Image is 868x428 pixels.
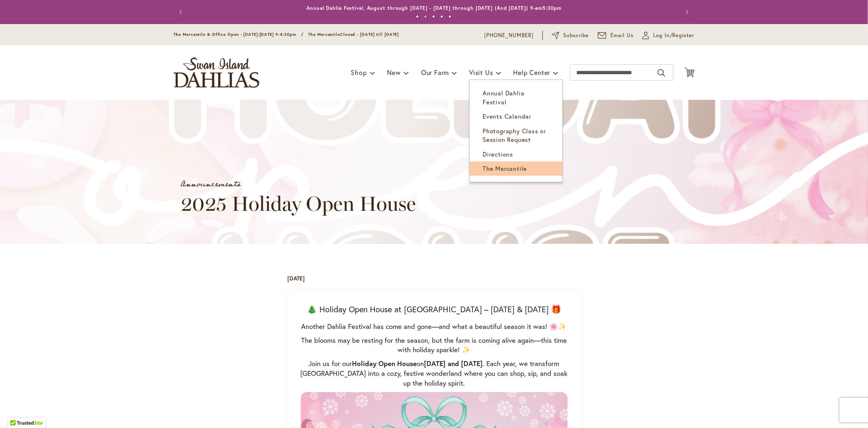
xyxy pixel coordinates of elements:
button: 1 of 5 [416,15,419,18]
a: Subscribe [552,31,589,40]
strong: Holiday Open House [352,359,417,368]
span: The Mercantile [483,164,527,172]
span: Photography Class or Session Request [483,127,546,143]
a: Email Us [598,31,634,40]
p: Join us for our on . Each year, we transform [GEOGRAPHIC_DATA] into a cozy, festive wonderland wh... [301,359,568,388]
strong: [DATE] and [DATE] [424,359,483,368]
a: Announcements [181,176,241,192]
button: 5 of 5 [448,15,451,18]
span: Closed - [DATE] till [DATE] [340,32,399,37]
span: Directions [483,150,513,158]
button: 4 of 5 [440,15,443,18]
h1: 2025 Holiday Open House [181,192,572,216]
span: Our Farm [421,68,449,77]
button: Previous [174,4,190,20]
span: Subscribe [564,31,589,40]
span: Log In/Register [653,31,695,40]
span: Visit Us [469,68,493,77]
span: New [387,68,400,77]
span: Shop [351,68,367,77]
button: 3 of 5 [432,15,435,18]
p: The blooms may be resting for the season, but the farm is coming alive again—this time with holid... [301,335,568,355]
a: [PHONE_NUMBER] [485,31,534,40]
a: Annual Dahlia Festival, August through [DATE] - [DATE] through [DATE] (And [DATE]) 9-am5:30pm [306,5,562,11]
span: The Mercantile & Office Open - [DATE]-[DATE] 9-4:30pm / The Mercantile [174,32,341,37]
p: 🎄 Holiday Open House at [GEOGRAPHIC_DATA] – [DATE] & [DATE] 🎁 [301,304,568,315]
div: [DATE] [288,274,305,282]
span: Help Center [514,68,551,77]
button: 2 of 5 [424,15,427,18]
button: Next [678,4,695,20]
a: store logo [174,57,259,88]
span: Annual Dahlia Festival [483,89,524,106]
p: Another Dahlia Festival has come and gone—and what a beautiful season it was! 🌸✨ [301,322,568,331]
span: Events Calendar [483,112,531,120]
span: Email Us [610,31,634,40]
a: Log In/Register [643,31,695,40]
